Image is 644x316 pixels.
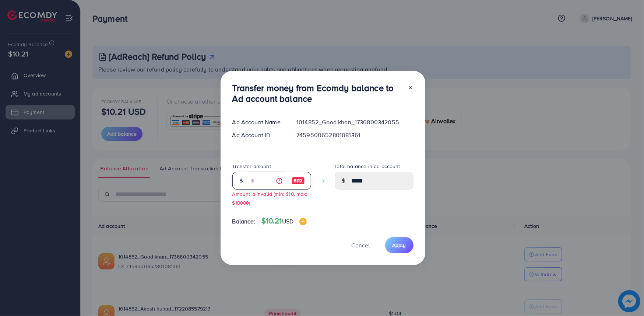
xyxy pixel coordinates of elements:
[282,217,293,225] span: USD
[291,118,419,126] div: 1014852_Good khan_1736800342055
[393,242,406,249] span: Apply
[226,131,291,139] div: Ad Account ID
[299,218,307,225] img: image
[291,131,419,139] div: 7459500652801081361
[335,163,400,170] label: Total balance in ad account
[226,118,291,126] div: Ad Account Name
[352,241,370,249] span: Cancel
[232,163,271,170] label: Transfer amount
[232,190,307,206] small: Amount is invalid (min: $10, max: $10000)
[232,217,256,226] span: Balance:
[261,216,307,226] h4: $10.21
[232,83,402,104] h3: Transfer money from Ecomdy balance to Ad account balance
[342,237,379,253] button: Cancel
[292,176,305,185] img: image
[385,237,414,253] button: Apply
